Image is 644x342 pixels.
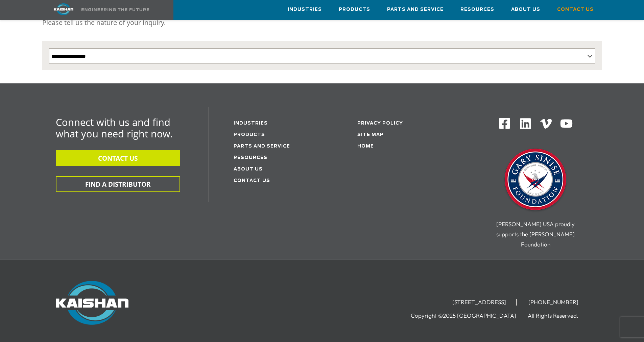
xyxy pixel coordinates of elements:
[511,6,540,14] span: About Us
[357,144,374,149] a: Home
[56,281,128,325] img: Kaishan
[511,0,540,19] a: About Us
[38,3,89,15] img: kaishan logo
[387,6,444,14] span: Parts and Service
[442,299,517,306] li: [STREET_ADDRESS]
[288,6,322,14] span: Industries
[496,220,575,248] span: [PERSON_NAME] USA proudly supports the [PERSON_NAME] Foundation
[528,312,589,319] li: All Rights Reserved.
[234,144,290,149] a: Parts and service
[56,115,173,140] span: Connect with us and find what you need right now.
[357,121,403,126] a: Privacy Policy
[234,121,268,126] a: Industries
[56,176,180,192] button: FIND A DISTRIBUTOR
[518,299,589,306] li: [PHONE_NUMBER]
[357,133,384,137] a: Site Map
[234,156,267,160] a: Resources
[460,0,494,19] a: Resources
[560,117,573,130] img: Youtube
[502,147,569,214] img: Gary Sinise Foundation
[234,179,270,183] a: Contact Us
[411,312,526,319] li: Copyright ©2025 [GEOGRAPHIC_DATA]
[540,119,552,129] img: Vimeo
[234,133,265,137] a: Products
[288,0,322,19] a: Industries
[557,0,594,19] a: Contact Us
[234,167,263,172] a: About Us
[519,117,532,130] img: Linkedin
[339,0,370,19] a: Products
[81,8,149,11] img: Engineering the future
[339,6,370,14] span: Products
[387,0,444,19] a: Parts and Service
[56,150,180,166] button: CONTACT US
[42,16,602,29] p: Please tell us the nature of your inquiry.
[557,6,594,14] span: Contact Us
[498,117,511,130] img: Facebook
[460,6,494,14] span: Resources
